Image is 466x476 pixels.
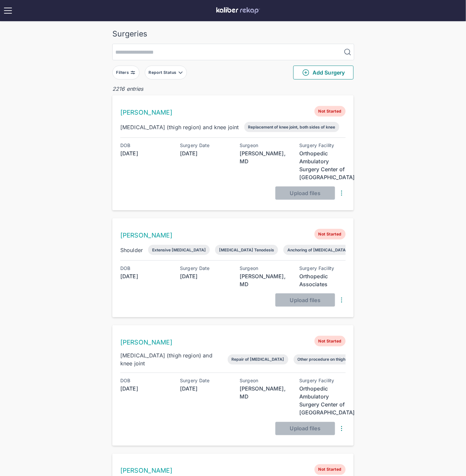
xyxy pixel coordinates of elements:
[120,266,167,271] div: DOB
[180,143,226,148] div: Surgery Date
[299,385,346,417] div: Orthopedic Ambulatory Surgery Center of [GEOGRAPHIC_DATA]
[120,378,167,384] div: DOB
[302,69,310,77] img: PlusCircleGreen.5fd88d77.svg
[299,149,346,181] div: Orthopedic Ambulatory Surgery Center of [GEOGRAPHIC_DATA]
[240,143,286,148] div: Surgeon
[315,464,346,475] span: Not Started
[293,66,354,79] button: Add Surgery
[180,385,226,393] div: [DATE]
[180,272,226,280] div: [DATE]
[112,29,354,38] div: Surgeries
[152,247,206,252] div: Extensive [MEDICAL_DATA]
[120,109,172,116] a: [PERSON_NAME]
[120,467,172,475] a: [PERSON_NAME]
[299,266,346,271] div: Surgery Facility
[299,143,346,148] div: Surgery Facility
[178,70,183,75] img: filter-caret-down-grey.b3560631.svg
[338,189,346,197] img: DotsThreeVertical.31cb0eda.svg
[148,70,178,75] div: Report Status
[299,378,346,384] div: Surgery Facility
[120,123,239,131] div: [MEDICAL_DATA] (thigh region) and knee joint
[180,266,226,271] div: Surgery Date
[315,106,346,117] span: Not Started
[145,66,187,79] button: Report Status
[116,70,131,75] div: Filters
[299,272,346,288] div: Orthopedic Associates
[290,425,320,432] span: Upload files
[315,336,346,346] span: Not Started
[120,143,167,148] div: DOB
[275,293,335,307] button: Upload files
[120,385,167,393] div: [DATE]
[120,272,167,280] div: [DATE]
[219,247,274,252] div: [MEDICAL_DATA] Tenodesis
[344,48,352,56] img: MagnifyingGlass.1dc66aab.svg
[180,378,226,384] div: Surgery Date
[338,296,346,304] img: DotsThreeVertical.31cb0eda.svg
[180,149,226,157] div: [DATE]
[240,272,286,288] div: [PERSON_NAME], MD
[315,229,346,239] span: Not Started
[287,247,362,252] div: Anchoring of [MEDICAL_DATA] tendon
[120,246,143,254] div: Shoulder
[302,69,345,77] span: Add Surgery
[275,186,335,200] button: Upload files
[275,422,335,435] button: Upload files
[248,125,335,130] div: Replacement of knee joint, both sides of knee
[120,232,172,239] a: [PERSON_NAME]
[120,339,172,346] a: [PERSON_NAME]
[120,352,222,368] div: [MEDICAL_DATA] (thigh region) and knee joint
[240,385,286,401] div: [PERSON_NAME], MD
[338,425,346,433] img: DotsThreeVertical.31cb0eda.svg
[216,7,260,14] img: kaliber labs logo
[240,266,286,271] div: Surgeon
[112,66,140,79] button: Filters
[298,357,361,362] div: Other procedure on thigh or knee
[120,149,167,157] div: [DATE]
[240,378,286,384] div: Surgeon
[290,297,320,303] span: Upload files
[240,149,286,165] div: [PERSON_NAME], MD
[232,357,284,362] div: Repair of [MEDICAL_DATA]
[290,190,320,196] span: Upload files
[112,85,354,93] div: 2216 entries
[3,5,13,16] img: open menu icon
[130,70,136,75] img: faders-horizontal-grey.d550dbda.svg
